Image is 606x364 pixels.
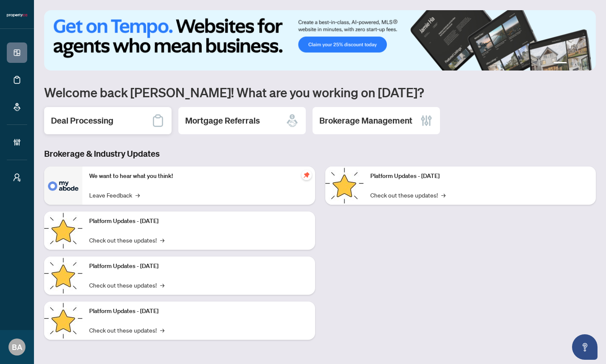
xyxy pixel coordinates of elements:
p: Platform Updates - [DATE] [370,172,589,181]
h2: Brokerage Management [319,115,412,127]
button: 3 [577,62,581,65]
p: Platform Updates - [DATE] [89,307,308,316]
span: BA [12,341,23,353]
h2: Mortgage Referrals [185,115,260,127]
span: → [160,235,164,245]
button: Open asap [572,334,598,360]
a: Check out these updates!→ [370,190,445,200]
p: Platform Updates - [DATE] [89,217,308,226]
img: Platform Updates - September 16, 2025 [44,212,82,250]
img: logo [7,13,27,18]
h1: Welcome back [PERSON_NAME]! What are you working on [DATE]? [44,84,596,100]
img: Platform Updates - June 23, 2025 [325,166,364,205]
h2: Deal Processing [51,115,113,127]
a: Check out these updates!→ [89,325,164,335]
img: Platform Updates - July 21, 2025 [44,257,82,295]
span: pushpin [302,170,312,180]
button: 1 [553,62,567,65]
button: 4 [584,62,587,65]
button: 2 [570,62,574,65]
img: Slide 0 [44,10,596,71]
a: Leave Feedback→ [89,190,140,200]
span: user-switch [13,173,21,182]
span: → [160,280,164,290]
a: Check out these updates!→ [89,235,164,245]
img: Platform Updates - July 8, 2025 [44,302,82,340]
span: → [135,190,140,200]
p: Platform Updates - [DATE] [89,262,308,271]
a: Check out these updates!→ [89,280,164,290]
p: We want to hear what you think! [89,172,308,181]
h3: Brokerage & Industry Updates [44,148,596,160]
span: → [160,325,164,335]
span: → [441,190,445,200]
img: We want to hear what you think! [44,166,82,205]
